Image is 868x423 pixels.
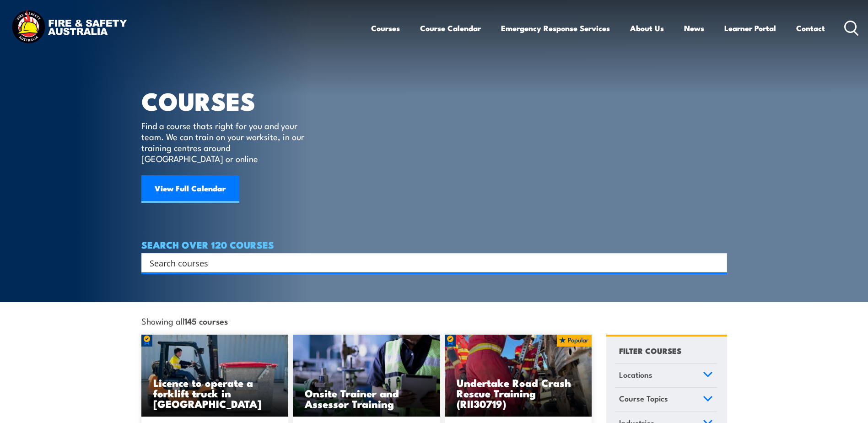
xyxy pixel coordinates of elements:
h4: FILTER COURSES [619,344,681,357]
form: Search form [151,256,709,269]
a: News [684,16,704,40]
button: Search magnifier button [711,256,724,269]
h3: Onsite Trainer and Assessor Training [305,388,428,409]
a: Undertake Road Crash Rescue Training (RII30719) [445,335,592,417]
a: Licence to operate a forklift truck in [GEOGRAPHIC_DATA] [141,335,289,417]
img: Safety For Leaders [293,335,440,417]
a: Course Calendar [420,16,481,40]
span: Locations [619,369,652,381]
h1: COURSES [141,90,318,111]
a: Courses [371,16,400,40]
a: Course Topics [615,388,717,412]
a: Emergency Response Services [501,16,610,40]
p: Find a course thats right for you and your team. We can train on your worksite, in our training c... [141,120,308,164]
a: Onsite Trainer and Assessor Training [293,335,440,417]
a: View Full Calendar [141,175,239,203]
a: Learner Portal [724,16,776,40]
h3: Undertake Road Crash Rescue Training (RII30719) [457,377,580,409]
strong: 145 courses [184,315,228,327]
img: Road Crash Rescue Training [445,335,592,417]
a: Locations [615,364,717,388]
img: Licence to operate a forklift truck Training [141,335,289,417]
a: Contact [796,16,825,40]
h4: SEARCH OVER 120 COURSES [141,239,727,249]
a: About Us [630,16,664,40]
span: Course Topics [619,392,668,405]
input: Search input [150,256,707,270]
span: Showing all [141,316,228,325]
h3: Licence to operate a forklift truck in [GEOGRAPHIC_DATA] [153,377,277,409]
